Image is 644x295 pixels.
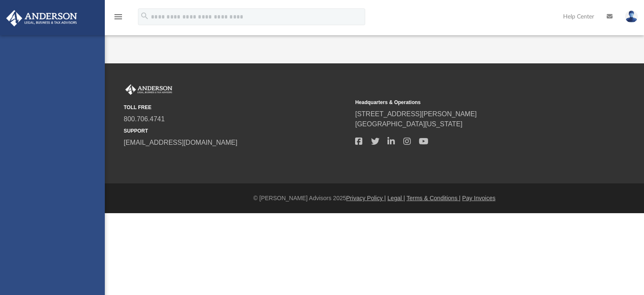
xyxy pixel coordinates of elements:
a: Privacy Policy | [346,195,386,201]
div: © [PERSON_NAME] Advisors 2025 [105,194,644,203]
a: [EMAIL_ADDRESS][DOMAIN_NAME] [124,139,237,146]
i: menu [113,12,123,22]
img: Anderson Advisors Platinum Portal [124,84,174,95]
img: Anderson Advisors Platinum Portal [4,10,80,26]
a: [STREET_ADDRESS][PERSON_NAME] [355,110,477,117]
i: search [140,11,149,21]
img: User Pic [625,10,638,23]
a: Terms & Conditions | [407,195,461,201]
a: 800.706.4741 [124,115,165,123]
small: TOLL FREE [124,104,349,111]
small: SUPPORT [124,127,349,135]
a: Legal | [387,195,405,201]
a: [GEOGRAPHIC_DATA][US_STATE] [355,120,462,128]
a: Pay Invoices [462,195,495,201]
a: menu [113,16,123,22]
small: Headquarters & Operations [355,99,581,106]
